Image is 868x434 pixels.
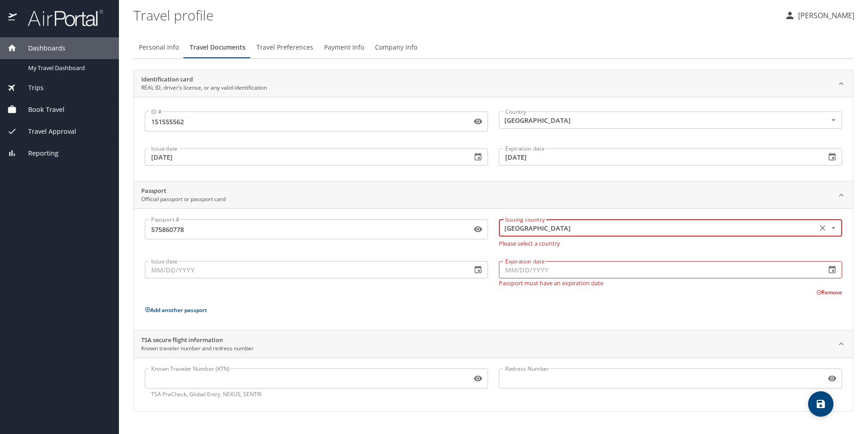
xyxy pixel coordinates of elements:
[134,182,853,209] div: PassportOfficial passport or passport card
[133,1,777,29] h1: Travel profile
[139,42,179,53] span: Personal Info
[141,84,267,92] p: REAL ID, driver’s license, or any valid identification
[134,208,853,330] div: PassportOfficial passport or passport card
[17,83,44,93] span: Trips
[190,42,246,53] span: Travel Documents
[141,344,254,353] p: Known traveler number and redress number
[828,222,839,233] button: Open
[816,288,842,296] button: Remove
[145,261,464,278] input: MM/DD/YYYY
[151,390,482,399] p: TSA PreCheck, Global Entry, NEXUS, SENTRI
[134,358,853,411] div: TSA secure flight informationKnown traveler number and redress number
[256,42,313,53] span: Travel Preferences
[17,105,64,115] span: Book Travel
[816,222,829,234] button: Clear
[134,97,853,181] div: Identification cardREAL ID, driver’s license, or any valid identification
[17,126,76,136] span: Travel Approval
[17,43,65,53] span: Dashboards
[141,187,226,196] h2: Passport
[499,148,819,166] input: MM/DD/YYYY
[375,42,417,53] span: Company Info
[141,336,254,345] h2: TSA secure flight information
[499,280,842,286] p: Passport must have an expiration date
[8,9,18,27] img: icon-airportal.png
[133,36,853,58] div: Profile
[134,331,853,358] div: TSA secure flight informationKnown traveler number and redress number
[141,195,226,203] p: Official passport or passport card
[795,10,854,21] p: [PERSON_NAME]
[141,75,267,84] h2: Identification card
[808,391,833,417] button: save
[18,9,103,27] img: airportal-logo.png
[28,64,108,72] span: My Travel Dashboard
[324,42,364,53] span: Payment Info
[499,238,842,247] p: Please select a country
[781,7,858,24] button: [PERSON_NAME]
[134,70,853,97] div: Identification cardREAL ID, driver’s license, or any valid identification
[145,306,207,314] button: Add another passport
[499,261,819,278] input: MM/DD/YYYY
[828,115,839,126] button: Open
[17,148,59,158] span: Reporting
[145,148,464,166] input: MM/DD/YYYY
